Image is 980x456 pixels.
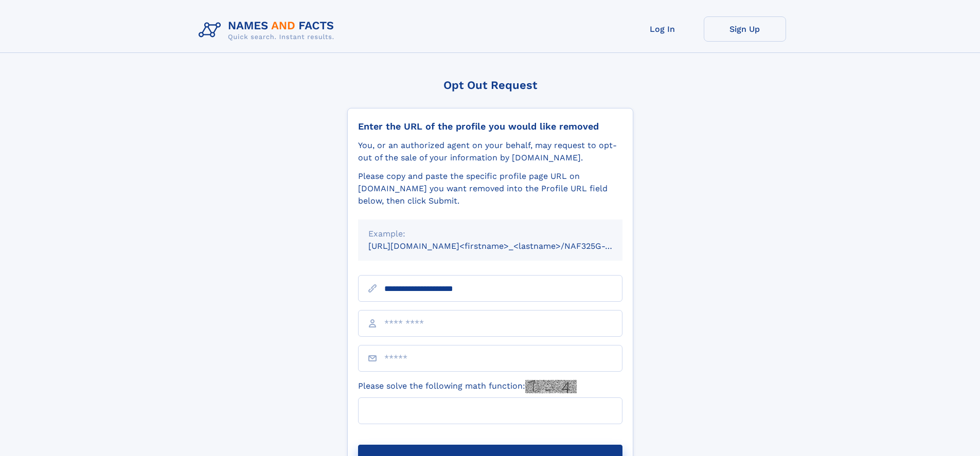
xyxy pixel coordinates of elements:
div: Enter the URL of the profile you would like removed [358,121,622,132]
div: Please copy and paste the specific profile page URL on [DOMAIN_NAME] you want removed into the Pr... [358,170,622,207]
a: Sign Up [704,16,786,42]
img: Logo Names and Facts [194,16,343,44]
div: Example: [368,228,612,240]
label: Please solve the following math function: [358,380,577,393]
div: You, or an authorized agent on your behalf, may request to opt-out of the sale of your informatio... [358,139,622,164]
small: [URL][DOMAIN_NAME]<firstname>_<lastname>/NAF325G-xxxxxxxx [368,241,642,251]
a: Log In [621,16,704,42]
div: Opt Out Request [347,79,633,92]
